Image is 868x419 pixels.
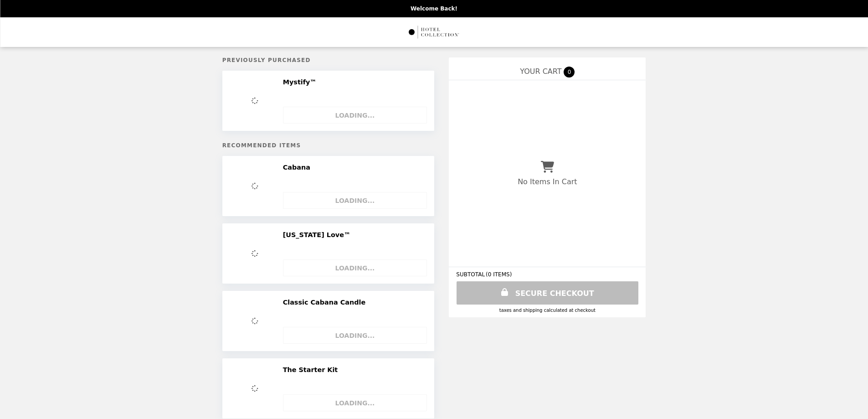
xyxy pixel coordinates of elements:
h2: The Starter Kit [283,366,342,374]
h2: Classic Cabana Candle [283,298,370,306]
img: Brand Logo [408,23,460,41]
span: 0 [564,67,575,78]
span: YOUR CART [520,67,561,76]
span: ( 0 ITEMS ) [486,271,512,278]
p: No Items In Cart [518,177,577,186]
h5: Previously Purchased [222,57,435,63]
span: SUBTOTAL [456,271,486,278]
h5: Recommended Items [222,142,435,149]
div: Taxes and Shipping calculated at checkout [456,308,638,313]
p: Welcome Back! [411,5,457,12]
h2: Cabana [283,163,314,171]
h2: Mystify™ [283,78,320,86]
h2: [US_STATE] Love™ [283,231,354,239]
